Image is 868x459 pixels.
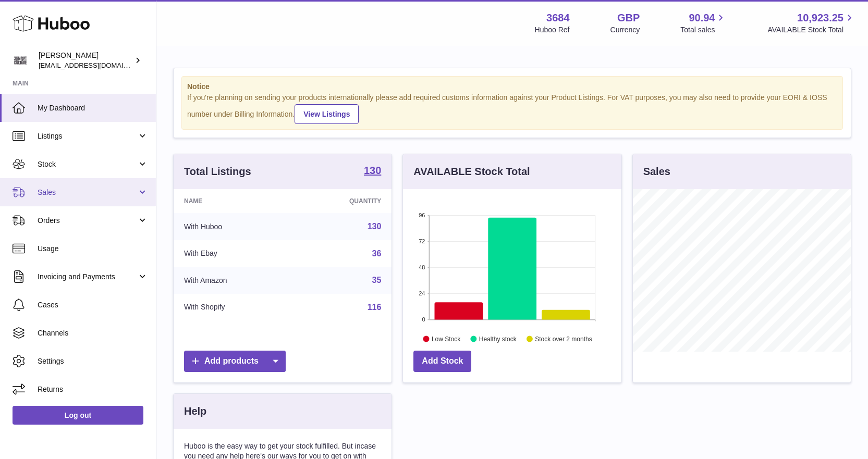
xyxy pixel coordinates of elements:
span: [EMAIL_ADDRESS][DOMAIN_NAME] [39,61,153,69]
text: Low Stock [432,335,461,342]
span: My Dashboard [38,103,148,113]
text: Stock over 2 months [535,335,592,342]
a: View Listings [295,104,359,124]
a: Add products [184,351,286,372]
text: 24 [419,290,425,296]
span: Cases [38,300,148,310]
h3: Sales [643,165,670,179]
h3: Total Listings [184,165,251,179]
span: 90.94 [689,11,715,25]
text: Healthy stock [479,335,517,342]
text: 0 [422,316,425,322]
span: Invoicing and Payments [38,272,137,282]
td: With Amazon [174,267,293,294]
span: Orders [38,216,137,226]
span: Sales [38,188,137,197]
span: Returns [38,384,148,394]
th: Quantity [293,189,392,213]
strong: 3684 [546,11,570,25]
span: AVAILABLE Stock Total [767,25,855,35]
div: Currency [610,25,640,35]
span: 10,923.25 [797,11,843,25]
text: 48 [419,264,425,270]
span: Usage [38,244,148,254]
a: 36 [372,249,382,258]
strong: 130 [364,165,381,176]
div: [PERSON_NAME] [39,51,132,70]
h3: Help [184,404,206,418]
strong: Notice [187,82,837,92]
a: 10,923.25 AVAILABLE Stock Total [767,11,855,35]
strong: GBP [617,11,640,25]
img: theinternationalventure@gmail.com [13,53,28,68]
a: 90.94 Total sales [680,11,727,35]
div: If you're planning on sending your products internationally please add required customs informati... [187,93,837,124]
div: Huboo Ref [535,25,570,35]
h3: AVAILABLE Stock Total [413,165,530,179]
a: 116 [368,303,382,312]
td: With Ebay [174,240,293,267]
a: 130 [364,165,381,178]
span: Channels [38,328,148,338]
th: Name [174,189,293,213]
text: 72 [419,238,425,244]
span: Total sales [680,25,727,35]
a: Log out [13,406,143,425]
text: 96 [419,212,425,218]
td: With Huboo [174,213,293,240]
a: 35 [372,276,382,284]
span: Stock [38,159,137,169]
a: 130 [368,222,382,231]
span: Settings [38,356,148,366]
td: With Shopify [174,294,293,321]
a: Add Stock [413,351,471,372]
span: Listings [38,131,137,141]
